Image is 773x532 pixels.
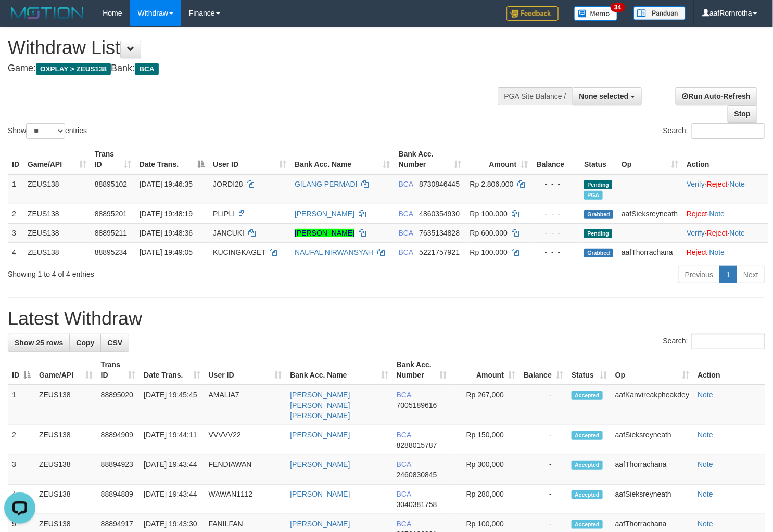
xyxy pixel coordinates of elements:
[567,355,611,385] th: Status: activate to sort column ascending
[8,385,35,425] td: 1
[611,455,693,485] td: aafThorrachana
[470,248,508,256] span: Rp 100.000
[617,242,682,262] td: aafThorrachana
[399,248,413,256] span: BCA
[91,145,135,174] th: Trans ID: activate to sort column ascending
[451,485,519,514] td: Rp 280,000
[611,425,693,455] td: aafSieksreyneath
[140,355,205,385] th: Date Trans.: activate to sort column ascending
[290,431,350,439] a: [PERSON_NAME]
[140,385,205,425] td: [DATE] 19:45:45
[15,339,63,347] span: Show 25 rows
[676,87,757,105] a: Run Auto-Refresh
[572,431,603,440] span: Accepted
[682,242,768,262] td: ·
[392,355,451,385] th: Bank Acc. Number: activate to sort column ascending
[69,334,101,352] a: Copy
[397,520,411,528] span: BCA
[519,355,567,385] th: Balance: activate to sort column ascending
[290,391,350,420] a: [PERSON_NAME] [PERSON_NAME] [PERSON_NAME]
[709,210,725,218] a: Note
[8,425,35,455] td: 2
[97,485,140,514] td: 88894889
[572,490,603,499] span: Accepted
[698,431,713,439] a: Note
[663,334,765,349] label: Search:
[8,242,23,262] td: 4
[295,210,354,218] a: [PERSON_NAME]
[8,223,23,242] td: 3
[97,455,140,485] td: 88894923
[519,385,567,425] td: -
[572,461,603,470] span: Accepted
[682,174,768,204] td: · ·
[663,123,765,139] label: Search:
[719,266,737,283] a: 1
[135,63,158,75] span: BCA
[707,229,728,237] a: Reject
[140,425,205,455] td: [DATE] 19:44:11
[584,229,612,238] span: Pending
[580,145,617,174] th: Status
[4,4,35,35] button: Open LiveChat chat widget
[579,92,629,100] span: None selected
[290,460,350,469] a: [PERSON_NAME]
[8,145,23,174] th: ID
[451,385,519,425] td: Rp 267,000
[419,180,460,188] span: Copy 8730846445 to clipboard
[290,145,395,174] th: Bank Acc. Name: activate to sort column ascending
[95,210,127,218] span: 88895201
[97,355,140,385] th: Trans ID: activate to sort column ascending
[451,455,519,485] td: Rp 300,000
[682,223,768,242] td: · ·
[693,355,765,385] th: Action
[397,500,437,509] span: Copy 3040381758 to clipboard
[691,123,765,139] input: Search:
[26,123,65,139] select: Showentries
[687,180,705,188] a: Verify
[519,485,567,514] td: -
[691,334,765,349] input: Search:
[617,145,682,174] th: Op: activate to sort column ascending
[8,308,765,329] h1: Latest Withdraw
[8,485,35,514] td: 4
[95,229,127,237] span: 88895211
[205,425,286,455] td: VVVVV22
[397,460,411,469] span: BCA
[23,145,91,174] th: Game/API: activate to sort column ascending
[395,145,466,174] th: Bank Acc. Number: activate to sort column ascending
[519,425,567,455] td: -
[213,229,244,237] span: JANCUKI
[399,210,413,218] span: BCA
[584,180,612,189] span: Pending
[574,6,618,21] img: Button%20Memo.svg
[470,229,508,237] span: Rp 600.000
[209,145,290,174] th: User ID: activate to sort column ascending
[95,180,127,188] span: 88895102
[470,180,514,188] span: Rp 2.806.000
[23,242,91,262] td: ZEUS138
[584,210,613,219] span: Grabbed
[290,520,350,528] a: [PERSON_NAME]
[611,485,693,514] td: aafSieksreyneath
[135,145,209,174] th: Date Trans.: activate to sort column descending
[419,248,460,256] span: Copy 5221757921 to clipboard
[290,490,350,498] a: [PERSON_NAME]
[35,385,97,425] td: ZEUS138
[536,247,576,257] div: - - -
[698,460,713,469] a: Note
[213,180,243,188] span: JORDI28
[397,391,411,399] span: BCA
[295,229,354,237] a: [PERSON_NAME]
[709,248,725,256] a: Note
[397,401,437,409] span: Copy 7005189616 to clipboard
[532,145,580,174] th: Balance
[611,355,693,385] th: Op: activate to sort column ascending
[687,229,705,237] a: Verify
[107,339,122,347] span: CSV
[76,339,94,347] span: Copy
[707,180,728,188] a: Reject
[419,210,460,218] span: Copy 4860354930 to clipboard
[536,179,576,189] div: - - -
[397,441,437,449] span: Copy 8288015787 to clipboard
